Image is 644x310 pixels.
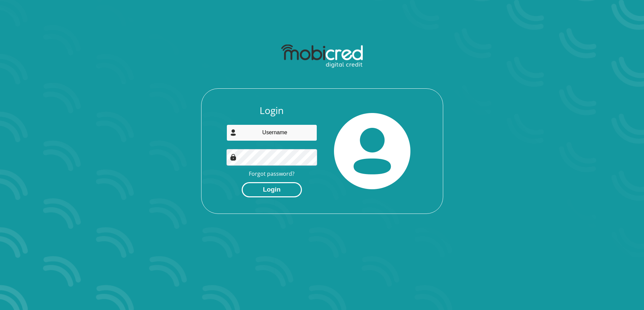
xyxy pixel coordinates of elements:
[281,45,363,68] img: mobicred logo
[249,170,294,177] a: Forgot password?
[242,182,302,197] button: Login
[226,124,317,141] input: Username
[226,105,317,116] h3: Login
[230,154,237,161] img: Image
[230,129,237,136] img: user-icon image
